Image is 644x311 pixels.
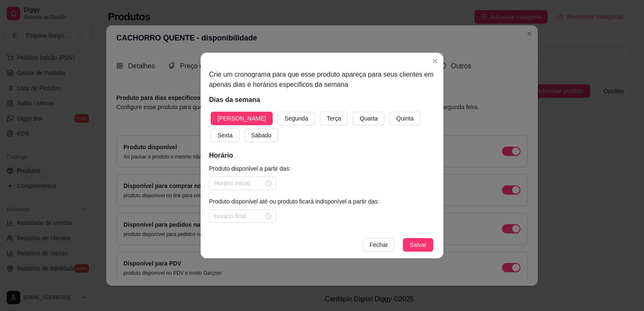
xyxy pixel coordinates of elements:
[209,95,435,108] h5: Dias da semana
[396,114,413,123] span: Quinta
[363,238,395,252] button: Fechar
[217,114,266,123] span: [PERSON_NAME]
[278,112,315,125] button: Segunda
[353,112,384,125] button: Quarta
[209,164,435,173] article: Produto disponível a partir das:
[244,129,278,142] button: Sábado
[209,70,435,90] article: Crie um cronograma para que esse produto apareça para seus clientes em apenas dias e horários esp...
[284,114,308,123] span: Segunda
[428,54,442,68] button: Close
[389,112,420,125] button: Quinta
[209,197,435,206] article: Produto disponível até ou produto ficará indisponível a partir das:
[403,238,433,252] button: Salvar
[214,212,264,221] input: Horário final
[209,150,435,161] h5: Horário
[360,114,378,123] span: Quarta
[217,131,233,140] span: Sexta
[211,112,273,125] button: [PERSON_NAME]
[410,240,427,249] span: Salvar
[320,112,348,125] button: Terça
[327,114,341,123] span: Terça
[214,179,264,188] input: Horário inicial
[370,240,388,249] span: Fechar
[211,129,239,142] button: Sexta
[251,131,271,140] span: Sábado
